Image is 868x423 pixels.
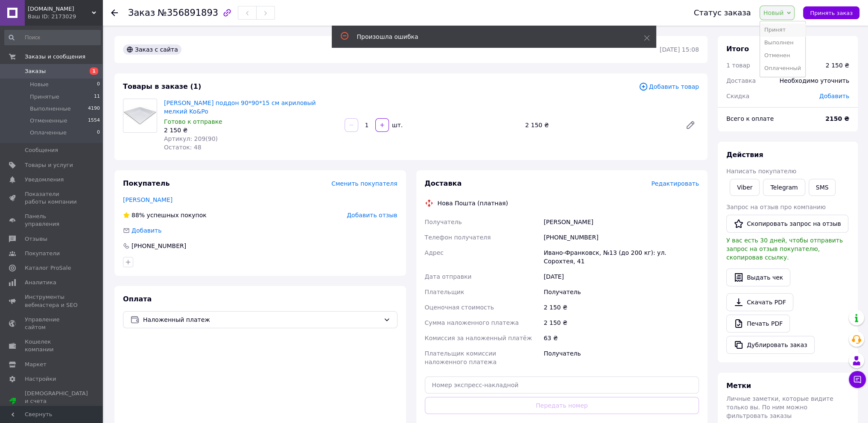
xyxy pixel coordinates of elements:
[542,284,701,300] div: Получатель
[726,168,796,175] span: Написать покупателю
[123,44,181,55] div: Заказ с сайта
[763,9,784,16] span: Новый
[425,335,532,341] span: Комиссия за наложенный платёж
[25,161,73,169] span: Товары и услуги
[726,215,848,233] button: Скопировать запрос на отзыв
[435,199,510,207] div: Нова Пошта (платная)
[803,6,859,19] button: Принять заказ
[164,135,218,142] span: Артикул: 209(90)
[25,146,58,154] span: Сообщения
[132,227,161,234] span: Добавить
[123,295,152,303] span: Оплата
[425,219,462,225] span: Получатель
[726,268,790,286] button: Выдать чек
[726,77,756,84] span: Доставка
[25,213,79,228] span: Панель управления
[809,179,836,196] button: SMS
[760,62,805,75] li: Оплаченный
[30,81,49,88] span: Новые
[25,279,56,286] span: Аналитика
[123,82,201,90] span: Товары в заказе (1)
[542,245,701,269] div: Ивано-Франковск, №13 (до 200 кг): ул. Сорохтея, 41
[25,176,64,184] span: Уведомления
[726,315,790,333] a: Печать PDF
[88,105,100,113] span: 4190
[726,237,843,261] span: У вас есть 30 дней, чтобы отправить запрос на отзыв покупателю, скопировав ссылку.
[425,304,494,311] span: Оценочная стоимость
[425,249,444,256] span: Адрес
[97,129,100,137] span: 0
[25,390,88,413] span: [DEMOGRAPHIC_DATA] и счета
[390,121,403,129] div: шт.
[123,179,170,187] span: Покупатель
[425,179,462,187] span: Доставка
[90,67,98,75] span: 1
[694,9,751,17] div: Статус заказа
[726,93,749,99] span: Скидка
[25,293,79,309] span: Инструменты вебмастера и SEO
[810,10,853,16] span: Принять заказ
[826,61,849,70] div: 2 150 ₴
[4,30,101,45] input: Поиск
[143,315,380,324] span: Наложенный платеж
[763,179,805,196] a: Telegram
[542,230,701,245] div: [PHONE_NUMBER]
[357,32,623,41] div: Произошла ошибка
[730,179,760,196] a: Viber
[425,234,491,241] span: Телефон получателя
[25,53,85,61] span: Заказы и сообщения
[25,405,88,413] div: Prom топ
[542,269,701,284] div: [DATE]
[30,105,71,113] span: Выполненные
[132,212,145,219] span: 88%
[30,129,67,137] span: Оплаченные
[123,107,157,125] img: Душевой поддон 90*90*15 см акриловый мелкий Ko&Po
[25,375,56,383] span: Настройки
[651,180,699,187] span: Редактировать
[123,211,207,219] div: успешных покупок
[760,23,805,36] li: Принят
[760,49,805,62] li: Отменен
[542,300,701,315] div: 2 150 ₴
[726,395,833,419] span: Личные заметки, которые видите только вы. По ним можно фильтровать заказы
[25,264,71,272] span: Каталог ProSale
[726,151,763,159] span: Действия
[825,115,849,122] b: 2150 ₴
[28,13,102,20] div: Ваш ID: 2173029
[542,214,701,230] div: [PERSON_NAME]
[25,235,47,243] span: Отзывы
[542,315,701,330] div: 2 150 ₴
[347,212,397,219] span: Добавить отзыв
[94,93,100,101] span: 11
[682,117,699,134] a: Редактировать
[726,62,750,69] span: 1 товар
[164,118,222,125] span: Готово к отправке
[25,338,79,353] span: Кошелек компании
[425,289,465,295] span: Плательщик
[726,293,793,311] a: Скачать PDF
[30,93,59,101] span: Принятые
[774,71,854,90] div: Необходимо уточнить
[542,330,701,346] div: 63 ₴
[97,81,100,88] span: 0
[25,250,60,257] span: Покупатели
[726,204,826,210] span: Запрос на отзыв про компанию
[425,376,699,394] input: Номер экспресс-накладной
[25,316,79,331] span: Управление сайтом
[425,350,497,365] span: Плательщик комиссии наложенного платежа
[25,190,79,206] span: Показатели работы компании
[726,45,749,53] span: Итого
[849,371,866,388] button: Чат с покупателем
[522,119,678,131] div: 2 150 ₴
[425,319,519,326] span: Сумма наложенного платежа
[164,144,202,151] span: Остаток: 48
[30,117,67,125] span: Отмененные
[760,36,805,49] li: Выполнен
[164,126,338,134] div: 2 150 ₴
[164,99,316,115] a: [PERSON_NAME] поддон 90*90*15 см акриловый мелкий Ko&Po
[88,117,100,125] span: 1554
[726,115,774,122] span: Всего к оплате
[28,5,92,13] span: turbochist.com.ua
[131,242,187,250] div: [PHONE_NUMBER]
[660,46,699,53] time: [DATE] 15:08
